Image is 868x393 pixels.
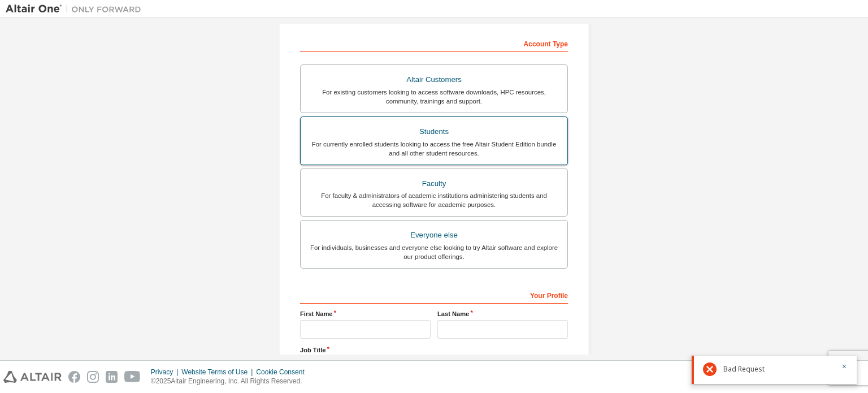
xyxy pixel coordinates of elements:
[106,371,118,383] img: linkedin.svg
[723,365,765,374] span: Bad Request
[6,3,147,15] img: Altair One
[307,72,561,88] div: Altair Customers
[307,227,561,243] div: Everyone else
[300,309,431,318] label: First Name
[307,140,561,158] div: For currently enrolled students looking to access the free Altair Student Edition bundle and all ...
[307,124,561,140] div: Students
[307,191,561,209] div: For faculty & administrators of academic institutions administering students and accessing softwa...
[256,368,311,377] div: Cookie Consent
[307,176,561,192] div: Faculty
[300,34,568,52] div: Account Type
[307,243,561,261] div: For individuals, businesses and everyone else looking to try Altair software and explore our prod...
[181,368,256,377] div: Website Terms of Use
[437,309,568,318] label: Last Name
[3,371,62,383] img: altair_logo.svg
[68,371,80,383] img: facebook.svg
[151,377,311,386] p: © 2025 Altair Engineering, Inc. All Rights Reserved.
[87,371,99,383] img: instagram.svg
[300,346,568,355] label: Job Title
[307,88,561,106] div: For existing customers looking to access software downloads, HPC resources, community, trainings ...
[151,368,181,377] div: Privacy
[124,371,141,383] img: youtube.svg
[300,286,568,304] div: Your Profile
